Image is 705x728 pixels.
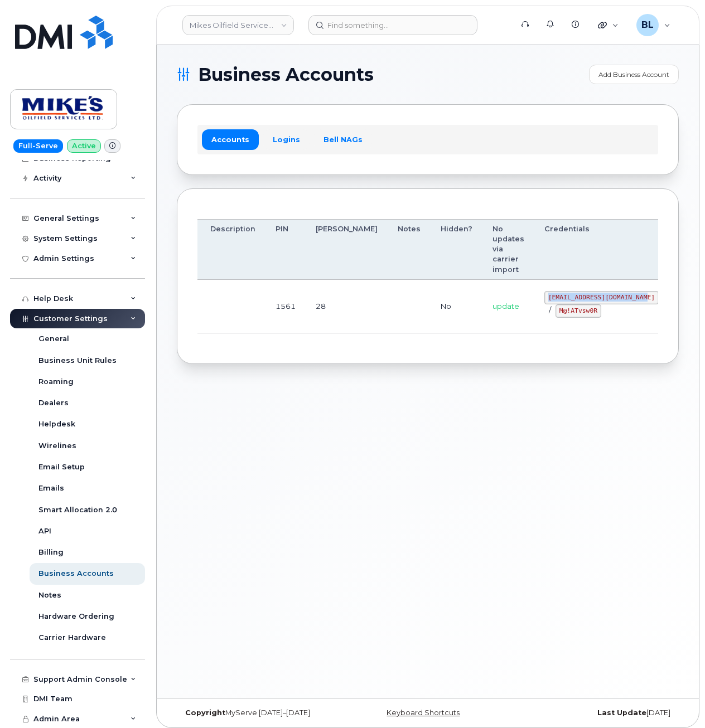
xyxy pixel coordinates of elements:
a: Add Business Account [589,65,679,84]
strong: Copyright [185,708,225,717]
th: PIN [265,219,306,280]
div: MyServe [DATE]–[DATE] [177,708,344,717]
a: Accounts [202,129,259,149]
th: No updates via carrier import [482,219,534,280]
span: update [492,302,519,310]
th: Hidden? [431,219,482,280]
span: Business Accounts [198,66,374,83]
iframe: Messenger Launcher [656,680,697,720]
th: Notes [388,219,431,280]
code: M@!ATvsw0R [556,304,601,318]
a: Keyboard Shortcuts [387,708,460,717]
a: Logins [263,129,310,149]
th: Description [200,219,265,280]
strong: Last Update [597,708,646,717]
span: / [549,305,551,314]
td: No [431,280,482,333]
code: [EMAIL_ADDRESS][DOMAIN_NAME] [544,291,659,304]
th: Credentials [534,219,669,280]
div: [DATE] [511,708,679,717]
th: [PERSON_NAME] [306,219,388,280]
td: 28 [306,280,388,333]
a: Bell NAGs [314,129,372,149]
td: 1561 [265,280,306,333]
